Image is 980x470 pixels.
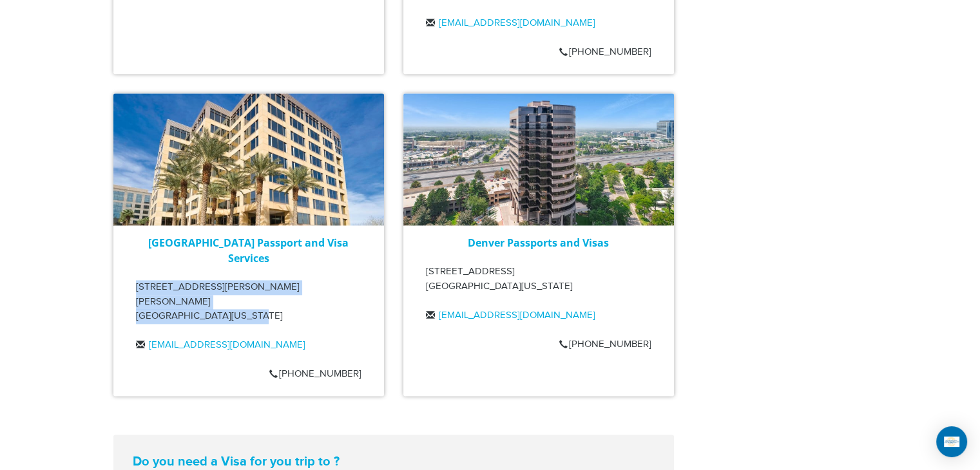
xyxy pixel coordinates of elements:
[936,426,967,457] div: Open Intercom Messenger
[426,265,651,294] p: [STREET_ADDRESS] [GEOGRAPHIC_DATA][US_STATE]
[136,280,361,324] p: [STREET_ADDRESS][PERSON_NAME][PERSON_NAME] [GEOGRAPHIC_DATA][US_STATE]
[403,93,674,225] img: passportsandvisas_denver_5251_dtc_parkway_-_28de80_-_029b8f063c7946511503b0bb3931d518761db640.jpg
[149,339,305,350] a: [EMAIL_ADDRESS][DOMAIN_NAME]
[269,367,361,382] p: [PHONE_NUMBER]
[439,310,595,321] a: [EMAIL_ADDRESS][DOMAIN_NAME]
[559,337,651,352] p: [PHONE_NUMBER]
[133,454,384,469] strong: Do you need a Visa for you trip to ?
[439,17,595,28] a: [EMAIL_ADDRESS][DOMAIN_NAME]
[113,93,384,225] img: howardhughes_-_28de80_-_029b8f063c7946511503b0bb3931d518761db640.jpg
[559,45,651,60] p: [PHONE_NUMBER]
[468,236,609,250] a: Denver Passports and Visas
[148,236,349,265] a: [GEOGRAPHIC_DATA] Passport and Visa Services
